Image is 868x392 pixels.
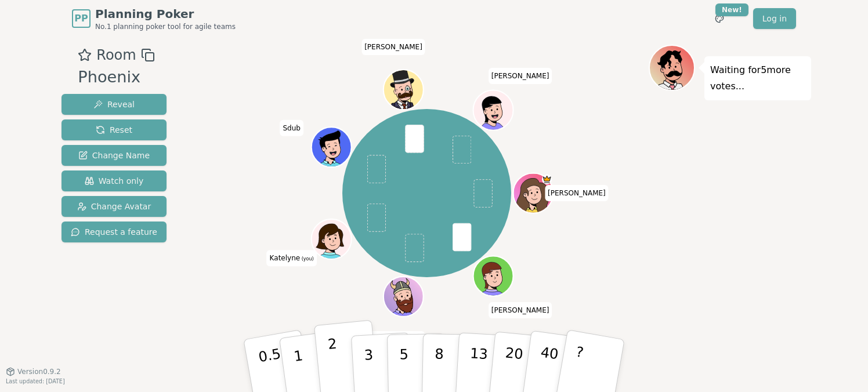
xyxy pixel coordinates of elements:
[709,8,730,29] button: New!
[78,45,92,66] button: Add as favourite
[96,124,132,136] span: Reset
[715,3,748,16] div: New!
[6,378,65,384] span: Last updated: [DATE]
[6,367,61,376] button: Version0.9.2
[280,120,303,136] span: Click to change your name
[62,196,167,217] button: Change Avatar
[62,222,167,242] button: Request a feature
[710,62,805,95] p: Waiting for 5 more votes...
[361,331,425,347] span: Click to change your name
[753,8,796,29] a: Log in
[96,45,136,66] span: Room
[542,175,552,184] span: Bailey B is the host
[489,68,552,84] span: Click to change your name
[62,119,167,140] button: Reset
[545,185,609,201] span: Click to change your name
[300,256,314,262] span: (you)
[74,12,88,26] span: PP
[489,302,552,318] span: Click to change your name
[72,6,236,31] a: PPPlanning PokerNo.1 planning poker tool for agile teams
[62,170,167,191] button: Watch only
[85,175,144,187] span: Watch only
[95,6,236,22] span: Planning Poker
[361,39,425,55] span: Click to change your name
[312,220,350,258] button: Click to change your avatar
[77,201,151,212] span: Change Avatar
[78,66,154,89] div: Phoenix
[78,150,150,161] span: Change Name
[95,22,236,31] span: No.1 planning poker tool for agile teams
[17,367,61,376] span: Version 0.9.2
[267,250,317,266] span: Click to change your name
[62,94,167,115] button: Reveal
[62,145,167,166] button: Change Name
[71,226,157,238] span: Request a feature
[93,99,135,110] span: Reveal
